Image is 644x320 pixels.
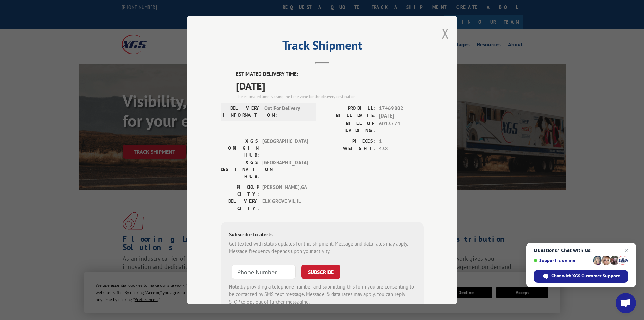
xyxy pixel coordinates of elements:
[262,184,308,198] span: [PERSON_NAME] , GA
[322,137,376,145] label: PIECES:
[262,137,308,159] span: [GEOGRAPHIC_DATA]
[534,248,628,253] span: Questions? Chat with us!
[322,145,376,153] label: WEIGHT:
[229,283,415,306] div: by providing a telephone number and submitting this form you are consenting to be contacted by SM...
[379,120,424,134] span: 6013774
[379,145,424,153] span: 438
[623,246,631,254] span: Close chat
[301,265,340,279] button: SUBSCRIBE
[229,230,415,240] div: Subscribe to alerts
[221,137,259,159] label: XGS ORIGIN HUB:
[264,105,310,119] span: Out For Delivery
[551,273,620,279] span: Chat with XGS Customer Support
[221,198,259,212] label: DELIVERY CITY:
[221,184,259,198] label: PICKUP CITY:
[223,105,261,119] label: DELIVERY INFORMATION:
[221,159,259,180] label: XGS DESTINATION HUB:
[236,78,424,93] span: [DATE]
[322,120,376,134] label: BILL OF LADING:
[221,41,424,54] h2: Track Shipment
[616,293,636,313] div: Open chat
[232,265,296,279] input: Phone Number
[262,159,308,180] span: [GEOGRAPHIC_DATA]
[229,283,241,290] strong: Note:
[322,112,376,120] label: BILL DATE:
[442,24,449,42] button: Close modal
[379,137,424,145] span: 1
[379,105,424,112] span: 17469802
[534,258,591,263] span: Support is online
[229,240,415,255] div: Get texted with status updates for this shipment. Message and data rates may apply. Message frequ...
[534,270,628,283] div: Chat with XGS Customer Support
[236,93,424,100] div: The estimated time is using the time zone for the delivery destination.
[322,105,376,112] label: PROBILL:
[236,70,424,78] label: ESTIMATED DELIVERY TIME:
[262,198,308,212] span: ELK GROVE VIL , IL
[379,112,424,120] span: [DATE]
